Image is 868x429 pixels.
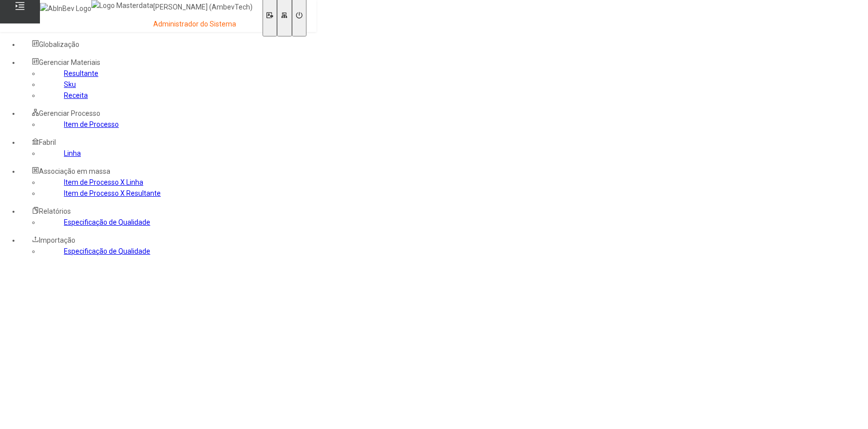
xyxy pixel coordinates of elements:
[39,109,100,117] span: Gerenciar Processo
[64,69,98,77] a: Resultante
[153,2,253,12] p: [PERSON_NAME] (AmbevTech)
[64,218,150,226] a: Especificação de Qualidade
[64,91,88,99] a: Receita
[39,40,79,48] span: Globalização
[64,120,119,128] a: Item de Processo
[39,58,100,66] span: Gerenciar Materiais
[64,178,143,186] a: Item de Processo X Linha
[64,149,81,157] a: Linha
[64,247,150,255] a: Especificação de Qualidade
[39,207,71,215] span: Relatórios
[40,3,91,14] img: AbInBev Logo
[64,80,76,88] a: Sku
[64,189,161,197] a: Item de Processo X Resultante
[39,236,75,244] span: Importação
[153,19,253,29] p: Administrador do Sistema
[39,138,56,146] span: Fabril
[39,167,110,175] span: Associação em massa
